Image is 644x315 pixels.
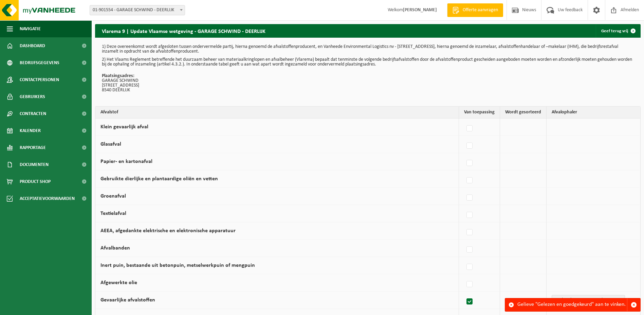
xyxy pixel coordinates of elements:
span: Vanheede Environmental Logistics [552,295,625,305]
span: 01-901554 - GARAGE SCHWIND - DEERLIJK [90,5,185,15]
label: AEEA, afgedankte elektrische en elektronische apparatuur [100,228,236,234]
label: Glasafval [100,142,121,147]
div: Gelieve "Gelezen en goedgekeurd" aan te vinken. [517,298,627,311]
label: Papier- en kartonafval [100,159,152,164]
label: Groenafval [100,193,126,199]
span: Gebruikers [20,88,45,105]
span: Kalender [20,122,41,139]
label: Afvalbanden [100,245,130,251]
th: Wordt gesorteerd [500,107,547,118]
span: Navigatie [20,20,41,37]
label: Afgewerkte olie [100,280,137,285]
span: Product Shop [20,173,51,190]
span: Documenten [20,156,49,173]
strong: [PERSON_NAME] [403,7,437,13]
span: 01-901554 - GARAGE SCHWIND - DEERLIJK [90,5,185,15]
a: Geef terug vrij [596,24,640,38]
span: Vanheede Environmental Logistics [552,295,625,305]
span: Bedrijfsgegevens [20,54,59,71]
label: Inert puin, bestaande uit betonpuin, metselwerkpuin of mengpuin [100,263,255,268]
span: Dashboard [20,37,45,54]
span: Rapportage [20,139,46,156]
label: Gevaarlijke afvalstoffen [100,297,155,303]
label: Gebruikte dierlijke en plantaardige oliën en vetten [100,176,218,182]
p: 1) Deze overeenkomst wordt afgesloten tussen ondervermelde partij, hierna genoemd de afvalstoffen... [102,44,634,54]
th: Van toepassing [459,107,500,118]
p: 2) Het Vlaams Reglement betreffende het duurzaam beheer van materiaalkringlopen en afvalbeheer (V... [102,57,634,67]
a: Offerte aanvragen [447,3,503,17]
th: Afvalstof [95,107,459,118]
label: Klein gevaarlijk afval [100,124,148,130]
th: Afvalophaler [547,107,640,118]
span: Acceptatievoorwaarden [20,190,75,207]
span: Contactpersonen [20,71,59,88]
p: GARAGE SCHWIND [STREET_ADDRESS] 8540 DEERLIJK [102,74,634,93]
span: Offerte aanvragen [461,7,500,14]
strong: Plaatsingsadres: [102,73,134,78]
label: Textielafval [100,211,126,216]
h2: Vlarema 9 | Update Vlaamse wetgeving - GARAGE SCHWIND - DEERLIJK [95,24,272,37]
span: Contracten [20,105,46,122]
